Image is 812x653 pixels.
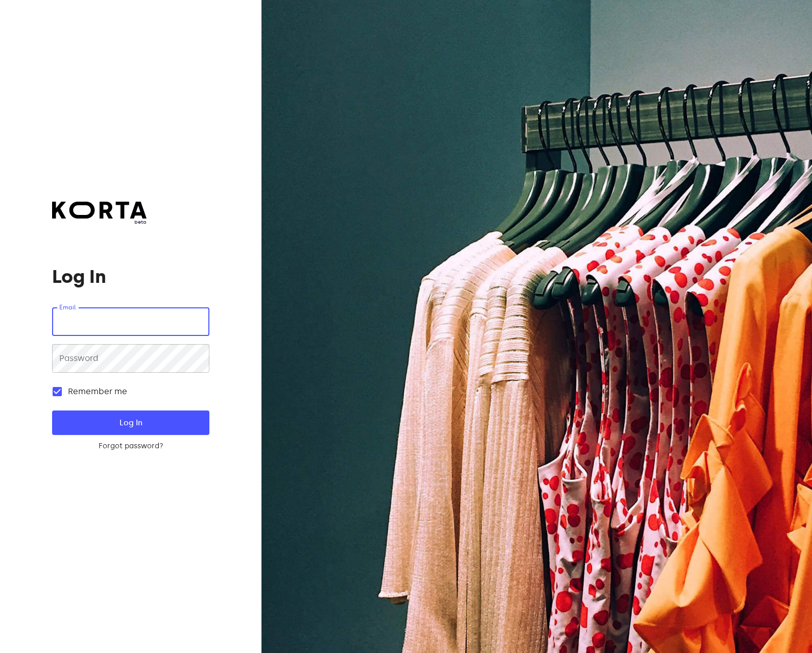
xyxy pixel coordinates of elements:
span: Remember me [68,385,127,398]
button: Log In [52,410,209,435]
h1: Log In [52,267,209,287]
a: Forgot password? [52,441,209,451]
span: Log In [68,416,193,429]
img: Korta [52,202,147,219]
span: beta [52,219,147,226]
a: beta [52,202,147,226]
